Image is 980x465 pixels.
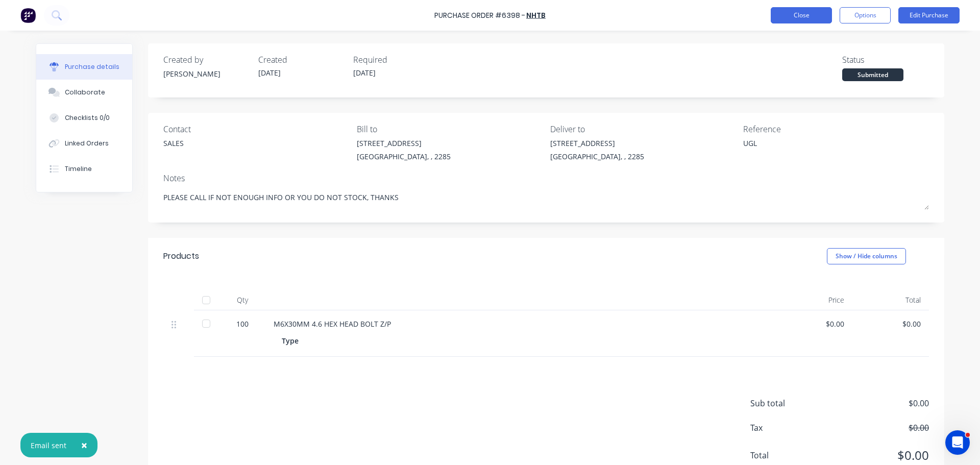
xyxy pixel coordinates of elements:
textarea: UGL [743,138,871,161]
button: Collaborate [36,80,132,105]
div: Collaborate [65,88,105,97]
div: Total [852,290,929,310]
span: $0.00 [827,397,929,409]
div: $0.00 [861,319,921,329]
div: Price [776,290,852,310]
button: Options [840,7,891,23]
button: Checklists 0/0 [36,105,132,131]
button: Edit Purchase [898,7,960,23]
div: Linked Orders [65,139,109,148]
div: Submitted [842,68,903,81]
div: Products [163,250,199,262]
div: [GEOGRAPHIC_DATA], , 2285 [550,151,644,162]
a: NHTB [526,10,546,20]
div: Bill to [357,123,543,135]
img: Factory [20,8,36,23]
span: $0.00 [827,446,929,464]
button: Close [71,433,97,457]
div: Deliver to [550,123,736,135]
div: Created [258,54,345,66]
div: Type [282,333,307,348]
div: Email sent [31,440,66,451]
span: Sub total [750,397,827,409]
span: Total [750,449,827,461]
button: Close [771,7,832,23]
div: Created by [163,54,250,66]
button: Purchase details [36,54,132,80]
span: Tax [750,422,827,434]
div: Purchase Order #6398 - [434,10,525,21]
div: Qty [219,290,265,310]
span: $0.00 [827,422,929,434]
div: Purchase details [65,62,119,71]
iframe: Intercom live chat [945,430,970,455]
div: [GEOGRAPHIC_DATA], , 2285 [357,151,451,162]
div: 100 [228,319,257,329]
button: Timeline [36,156,132,182]
div: Required [353,54,440,66]
div: [PERSON_NAME] [163,68,250,79]
button: Show / Hide columns [827,248,906,264]
div: Timeline [65,164,92,174]
button: Linked Orders [36,131,132,156]
div: Reference [743,123,929,135]
div: Contact [163,123,349,135]
div: M6X30MM 4.6 HEX HEAD BOLT Z/P [274,319,768,329]
div: Notes [163,172,929,184]
div: Checklists 0/0 [65,113,110,123]
div: $0.00 [784,319,844,329]
span: × [81,438,87,452]
div: Status [842,54,929,66]
div: SALES [163,138,184,149]
div: [STREET_ADDRESS] [357,138,451,149]
div: [STREET_ADDRESS] [550,138,644,149]
textarea: PLEASE CALL IF NOT ENOUGH INFO OR YOU DO NOT STOCK, THANKS [163,187,929,210]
